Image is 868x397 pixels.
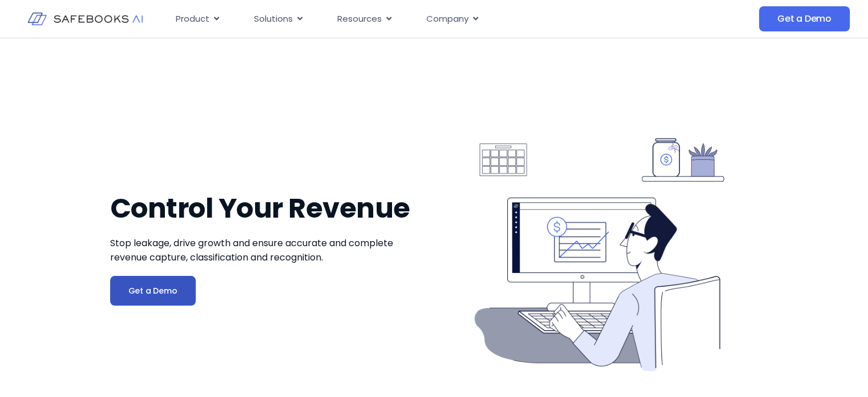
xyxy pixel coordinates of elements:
[110,236,393,264] span: Stop leakage, drive growth and ensure accurate and complete revenue capture, classification and r...
[176,13,209,26] span: Product
[110,276,196,306] a: Get a Demo
[426,13,469,26] span: Company
[128,285,177,296] span: Get a Demo
[759,6,850,31] a: Get a Demo
[463,118,736,391] img: Billing 1
[167,8,660,30] nav: Menu
[337,13,382,26] span: Resources
[777,13,831,25] span: Get a Demo
[167,8,660,30] div: Menu Toggle
[254,13,293,26] span: Solutions
[110,193,429,224] h1: Control Your Revenue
